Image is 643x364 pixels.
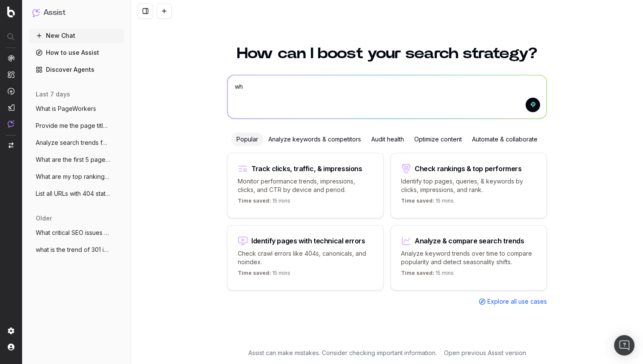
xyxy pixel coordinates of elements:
span: Time saved: [401,270,434,276]
h1: Assist [43,7,65,19]
button: What critical SEO issues need my attenti [29,226,124,240]
img: Activation [8,87,14,95]
span: Time saved: [238,198,271,204]
a: Discover Agents [29,63,124,76]
button: New Chat [29,29,124,42]
p: Identify top pages, queries, & keywords by clicks, impressions, and rank. [401,177,536,194]
div: Audit health [366,133,409,146]
div: Check rankings & top performers [415,165,522,172]
div: Open Intercom Messenger [614,335,634,356]
p: 15 mins [238,198,290,208]
a: Open previous Assist version [444,349,526,357]
span: What critical SEO issues need my attenti [36,229,111,237]
button: List all URLs with 404 status code from [29,187,124,200]
button: What are the first 5 pages ranking for ' [29,153,124,166]
div: Track clicks, traffic, & impressions [251,165,362,172]
p: Analyze keyword trends over time to compare popularity and detect seasonality shifts. [401,249,536,266]
img: Analytics [8,55,14,62]
img: Botify logo [7,6,15,17]
button: Assist [32,7,121,19]
img: Intelligence [8,71,14,78]
span: List all URLs with 404 status code from [36,189,111,198]
p: 15 mins [401,198,454,208]
span: Analyze search trends for: housing and 9 [36,138,111,147]
div: Identify pages with technical errors [251,237,365,244]
p: 15 mins [238,270,290,280]
img: Assist [8,120,14,127]
span: What are the first 5 pages ranking for ' [36,155,111,164]
a: Explore all use cases [479,297,547,306]
span: older [36,214,52,223]
img: Studio [8,104,14,111]
span: what is the trend of 301 in last 3 month [36,245,111,254]
span: What is PageWorkers [36,104,96,113]
span: What are my top ranking pages? [36,172,111,181]
p: 15 mins [401,270,454,280]
div: Optimize content [409,133,467,146]
h1: How can I boost your search strategy? [227,46,547,61]
span: Time saved: [238,270,271,276]
button: what is the trend of 301 in last 3 month [29,243,124,257]
span: Explore all use cases [487,297,547,306]
p: Assist can make mistakes. Consider checking important information. [248,349,437,357]
div: Analyze keywords & competitors [263,133,366,146]
button: Provide me the page title and a table of [29,119,124,133]
span: Provide me the page title and a table of [36,121,111,130]
a: How to use Assist [29,46,124,59]
img: Setting [8,327,14,334]
p: Monitor performance trends, impressions, clicks, and CTR by device and period. [238,177,373,194]
div: Automate & collaborate [467,133,543,146]
textarea: To enrich screen reader interactions, please activate Accessibility in Grammarly extension settings [228,75,546,119]
div: Analyze & compare search trends [415,237,524,244]
button: What are my top ranking pages? [29,170,124,183]
button: Analyze search trends for: housing and 9 [29,136,124,150]
span: last 7 days [36,90,70,99]
img: My account [8,344,14,350]
p: Check crawl errors like 404s, canonicals, and noindex. [238,249,373,266]
button: What is PageWorkers [29,102,124,116]
span: Time saved: [401,198,434,204]
img: Assist [32,8,40,17]
div: Popular [231,133,263,146]
img: Switch project [9,142,14,148]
